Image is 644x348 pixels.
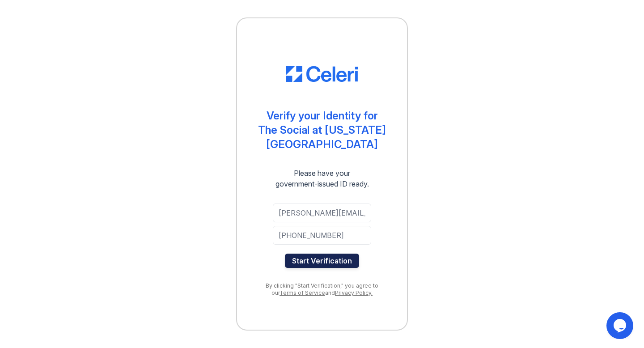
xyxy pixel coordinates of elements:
input: Email [273,204,371,222]
a: Terms of Service [280,289,325,296]
div: Please have your government-issued ID ready. [259,168,385,189]
button: Start Verification [285,254,359,268]
a: Privacy Policy. [335,289,373,296]
div: Verify your Identity for The Social at [US_STATE][GEOGRAPHIC_DATA] [255,109,389,152]
input: Phone [273,226,371,245]
div: By clicking "Start Verification," you agree to our and [255,282,389,297]
iframe: chat widget [606,312,635,339]
img: CE_Logo_Blue-a8612792a0a2168367f1c8372b55b34899dd931a85d93a1a3d3e32e68fde9ad4.png [286,66,358,82]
